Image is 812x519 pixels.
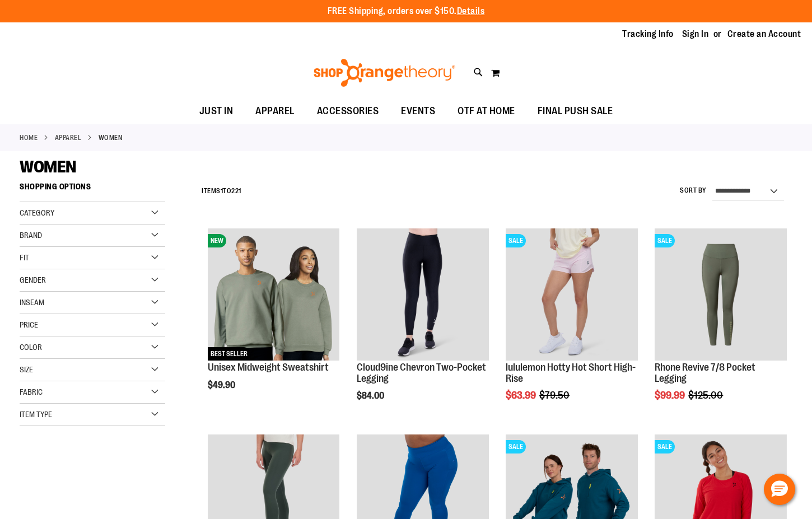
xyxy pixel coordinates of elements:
div: product [500,223,643,429]
a: ACCESSORIES [306,99,390,124]
span: SALE [506,440,526,453]
span: Inseam [20,298,44,307]
a: Tracking Info [622,28,674,40]
span: Brand [20,231,42,240]
span: WOMEN [20,157,76,176]
a: Home [20,133,38,143]
a: OTF AT HOME [446,99,526,124]
img: Shop Orangetheory [312,59,457,87]
img: lululemon Hotty Hot Short High-Rise [506,228,638,361]
span: Item Type [20,410,52,419]
span: SALE [655,234,675,247]
a: APPAREL [244,99,306,124]
strong: WOMEN [99,133,123,143]
span: SALE [655,440,675,453]
span: JUST IN [199,99,234,124]
p: FREE Shipping, orders over $150. [328,5,485,18]
a: APPAREL [55,133,82,143]
span: 221 [231,187,241,195]
button: Hello, have a question? Let’s chat. [764,474,795,505]
span: SALE [506,234,526,247]
div: product [351,223,494,429]
div: product [202,223,346,418]
span: Color [20,343,42,352]
a: Sign In [682,28,709,40]
a: Unisex Midweight Sweatshirt [208,362,329,373]
span: Fit [20,253,29,262]
label: Sort By [680,186,707,195]
a: FINAL PUSH SALE [526,99,624,124]
a: Unisex Midweight SweatshirtNEWBEST SELLER [208,228,340,362]
img: Cloud9ine Chevron Two-Pocket Legging [357,228,489,361]
a: Create an Account [727,28,801,40]
span: $49.90 [208,380,237,390]
div: product [649,223,792,429]
a: Rhone Revive 7/8 Pocket LeggingSALE [655,228,787,362]
span: Gender [20,275,46,284]
span: $125.00 [688,390,725,401]
span: OTF AT HOME [458,99,515,124]
span: 1 [221,187,223,195]
span: $99.99 [655,390,687,401]
span: FINAL PUSH SALE [538,99,613,124]
a: JUST IN [188,99,245,124]
a: lululemon Hotty Hot Short High-Rise [506,362,636,384]
span: $79.50 [539,390,571,401]
span: Fabric [20,387,43,396]
h2: Items to [202,183,241,200]
span: Size [20,365,33,374]
a: Cloud9ine Chevron Two-Pocket Legging [357,228,489,362]
a: Cloud9ine Chevron Two-Pocket Legging [357,362,486,384]
span: NEW [208,234,226,247]
span: EVENTS [401,99,435,124]
span: BEST SELLER [208,347,250,361]
span: APPAREL [255,99,295,124]
span: Price [20,320,38,329]
strong: Shopping Options [20,177,165,202]
span: Category [20,208,54,217]
span: $63.99 [506,390,538,401]
a: EVENTS [390,99,446,124]
a: Details [457,6,485,16]
a: Rhone Revive 7/8 Pocket Legging [655,362,755,384]
img: Unisex Midweight Sweatshirt [208,228,340,361]
span: $84.00 [357,391,386,401]
span: ACCESSORIES [317,99,379,124]
a: lululemon Hotty Hot Short High-RiseSALE [506,228,638,362]
img: Rhone Revive 7/8 Pocket Legging [655,228,787,361]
